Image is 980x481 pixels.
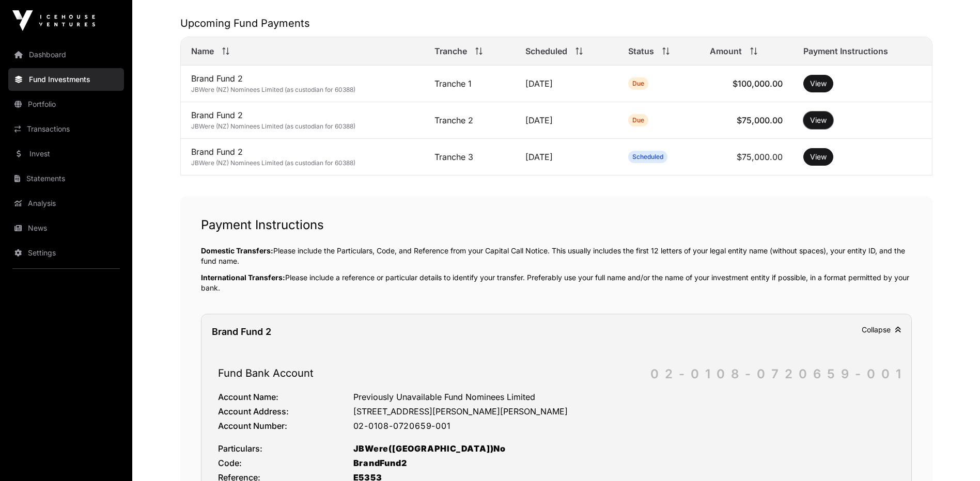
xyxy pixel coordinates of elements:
span: Amount [710,45,742,57]
span: JBWere (NZ) Nominees Limited (as custodian for 60388) [191,86,355,93]
td: [DATE] [515,139,618,175]
h1: Payment Instructions [201,217,912,233]
a: Settings [8,242,124,264]
td: Tranche 3 [424,139,515,175]
td: Tranche 2 [424,102,515,139]
span: $100,000.00 [733,78,783,89]
div: 02-0108-0720659-001 [353,420,895,432]
a: Transactions [8,118,124,140]
span: $75,000.00 [737,115,783,125]
a: Dashboard [8,43,124,66]
div: Account Number: [218,420,353,432]
span: JBWere (NZ) Nominees Limited (as custodian for 60388) [191,159,355,167]
a: News [8,217,124,239]
span: Domestic Transfers: [201,246,273,255]
div: BrandFund2 [353,457,895,469]
div: Brand Fund 2 [212,325,271,339]
td: Brand Fund 2 [181,66,425,102]
a: Analysis [8,192,124,215]
span: Status [628,45,654,57]
span: Payment Instructions [803,45,888,57]
span: Due [632,79,644,88]
td: Tranche 1 [424,66,515,102]
a: Portfolio [8,93,124,116]
button: View [803,75,833,92]
a: Statements [8,167,124,190]
h2: Upcoming Fund Payments [180,16,932,30]
div: Previously Unavailable Fund Nominees Limited [353,391,895,403]
div: JBWere([GEOGRAPHIC_DATA])No [353,442,895,455]
p: Please include a reference or particular details to identify your transfer. Preferably use your f... [201,272,912,293]
span: Scheduled [632,153,663,161]
div: [STREET_ADDRESS][PERSON_NAME][PERSON_NAME] [353,405,895,418]
div: 02-0108-0720659-001 [650,366,907,382]
span: Tranche [434,45,467,57]
div: Account Name: [218,391,353,403]
span: International Transfers: [201,273,285,282]
h2: Fund Bank Account [218,366,895,380]
img: Icehouse Ventures Logo [12,10,95,31]
button: View [803,148,833,166]
td: [DATE] [515,66,618,102]
span: Scheduled [525,45,567,57]
td: Brand Fund 2 [181,139,425,175]
div: Code: [218,457,353,469]
p: Please include the Particulars, Code, and Reference from your Capital Call Notice. This usually i... [201,246,912,266]
span: Collapse [862,325,901,334]
a: Fund Investments [8,68,124,91]
div: Particulars: [218,442,353,455]
span: $75,000.00 [737,152,783,162]
iframe: Chat Widget [928,431,980,481]
a: Invest [8,142,124,165]
span: Due [632,116,644,124]
span: Name [191,45,214,57]
button: View [803,111,833,129]
td: Brand Fund 2 [181,102,425,139]
div: Account Address: [218,405,353,418]
td: [DATE] [515,102,618,139]
span: JBWere (NZ) Nominees Limited (as custodian for 60388) [191,122,355,130]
